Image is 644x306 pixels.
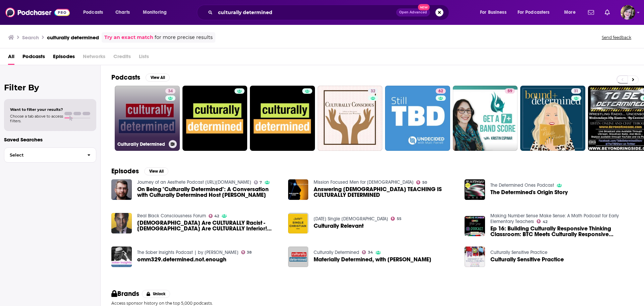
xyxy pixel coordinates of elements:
[104,34,153,41] a: Try an exact match
[416,180,427,184] a: 50
[314,257,431,262] span: Materially Determined, with [PERSON_NAME]
[254,180,262,184] a: 7
[600,35,633,40] button: Send feedback
[490,213,619,224] a: Making Number Sense Make Sense: A Math Podcast for Early Elementary Teachers
[621,5,635,20] button: Show profile menu
[465,179,485,200] img: The Determined's Origin Story
[585,7,597,18] a: Show notifications dropdown
[111,213,132,233] img: Latinos Are CULTURALLY Racist - Blacks Are CULTURALLY Inferior! (Willie Lynch & Guillermo Lynch)
[111,167,168,175] a: EpisodesView All
[138,7,175,18] button: open menu
[115,8,130,17] span: Charts
[543,220,547,223] span: 42
[288,179,309,200] img: Answering BIBLICAL TEACHING IS CULTURALLY DETERMINED
[143,8,167,17] span: Monitoring
[288,213,309,233] a: Culturally Relevant
[142,290,170,298] button: Unlock
[505,88,515,94] a: 59
[10,114,63,123] span: Choose a tab above to access filters.
[137,220,280,231] span: [DEMOGRAPHIC_DATA] Are CULTURALLY Racist - [DEMOGRAPHIC_DATA] Are CULTURALLY Inferior! ([PERSON_N...
[318,86,383,151] a: 32
[385,86,450,151] a: 62
[438,88,443,95] span: 62
[480,8,506,17] span: For Business
[53,51,75,65] a: Episodes
[111,247,132,267] a: omm329.determined.not.enough
[214,215,219,218] span: 42
[4,83,96,92] h2: Filter By
[144,167,168,175] button: View All
[111,167,139,175] h2: Episodes
[137,220,280,231] a: Latinos Are CULTURALLY Racist - Blacks Are CULTURALLY Inferior! (Willie Lynch & Guillermo Lynch)
[314,216,388,222] a: Today's Single Christian
[111,290,139,298] h2: Brands
[314,186,457,198] span: Answering [DEMOGRAPHIC_DATA] TEACHING IS CULTURALLY DETERMINED
[490,182,554,188] a: The Determined Ones Podcast
[422,181,427,184] span: 50
[368,88,378,94] a: 32
[288,247,309,267] img: Materially Determined, with Tommy Craggs
[139,51,149,65] span: Lists
[83,51,105,65] span: Networks
[168,88,173,95] span: 34
[137,213,206,219] a: Real Black Consciousness Forum
[8,51,14,65] a: All
[117,141,166,147] h3: Culturally Determined
[621,5,635,20] span: Logged in as IAmMBlankenship
[115,86,180,151] a: 34Culturally Determined
[209,214,219,218] a: 42
[371,88,375,95] span: 32
[4,147,96,163] button: Select
[4,136,96,143] p: Saved Searches
[4,153,82,157] span: Select
[490,189,568,195] a: The Determined's Origin Story
[564,8,576,17] span: More
[314,223,364,229] a: Culturally Relevant
[165,88,175,94] a: 34
[47,34,99,41] h3: culturally determined
[465,216,485,236] img: Ep 16: Building Culturally Responsive Thinking Classroom: BTC Meets Culturally Responsive Teachin...
[155,34,213,41] span: for more precise results
[314,179,414,185] a: Mission Focused Men for Christ
[314,257,431,262] a: Materially Determined, with Tommy Craggs
[5,6,70,19] img: Podchaser - Follow, Share and Rate Podcasts
[111,73,140,82] h2: Podcasts
[507,88,512,95] span: 59
[602,7,612,18] a: Show notifications dropdown
[203,5,455,20] div: Search podcasts, credits, & more...
[475,7,515,18] button: open menu
[453,86,518,151] a: 59
[397,217,401,220] span: 55
[111,301,633,306] p: Access sponsor history on the top 5,000 podcasts.
[465,247,485,267] a: Culturally Sensitive Practice
[83,8,103,17] span: Podcasts
[571,88,581,94] a: 31
[22,51,45,65] a: Podcasts
[513,7,559,18] button: open menu
[260,181,262,184] span: 7
[621,5,635,20] img: User Profile
[574,88,578,95] span: 31
[137,186,280,198] span: On Being "Culturally Determined": A Conversation with Culturally Determined Host [PERSON_NAME]
[490,257,564,262] a: Culturally Sensitive Practice
[399,11,427,14] span: Open Advanced
[137,186,280,198] a: On Being "Culturally Determined": A Conversation with Culturally Determined Host Aryeh Cohen-Wade
[396,8,430,16] button: Open AdvancedNew
[113,51,131,65] span: Credits
[137,257,226,262] a: omm329.determined.not.enough
[241,250,252,254] a: 38
[314,186,457,198] a: Answering BIBLICAL TEACHING IS CULTURALLY DETERMINED
[418,4,430,10] span: New
[137,179,251,185] a: Journey of an Aesthete Podcast https://www.jouneyofanaesthetepodcast.com/
[10,107,63,112] span: Want to filter your results?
